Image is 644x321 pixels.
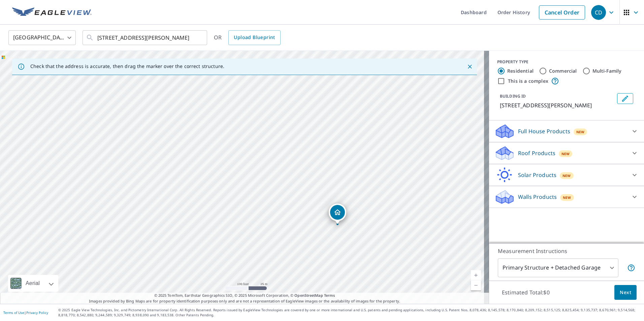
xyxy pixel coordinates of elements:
a: Terms [324,293,335,298]
p: Roof Products [518,149,555,157]
label: Commercial [549,68,577,74]
input: Search by address or latitude-longitude [97,28,193,47]
a: OpenStreetMap [294,293,323,298]
a: Upload Blueprint [228,30,280,45]
div: Walls ProductsNew [494,189,639,205]
div: Solar ProductsNew [494,167,639,183]
div: Full House ProductsNew [494,123,639,139]
p: Solar Products [518,171,556,179]
label: Residential [507,68,534,74]
div: Roof ProductsNew [494,145,639,161]
span: New [576,129,585,135]
label: Multi-Family [592,68,622,74]
p: Estimated Total: $0 [496,285,555,300]
button: Close [465,62,474,71]
p: Full House Products [518,127,570,135]
p: © 2025 Eagle View Technologies, Inc. and Pictometry International Corp. All Rights Reserved. Repo... [58,308,641,318]
div: PROPERTY TYPE [497,59,636,65]
p: | [3,311,48,315]
img: EV Logo [12,7,92,17]
div: CD [591,5,606,20]
a: Current Level 18, Zoom Out [471,280,481,290]
a: Privacy Policy [26,310,48,315]
button: Edit building 1 [617,93,633,104]
button: Next [614,285,637,300]
span: Next [620,288,631,297]
label: This is a complex [508,78,548,84]
a: Cancel Order [539,5,585,20]
p: Measurement Instructions [498,247,635,255]
div: Dropped pin, building 1, Residential property, 4230 Wismer Rd Doylestown, PA 18902 [329,204,346,224]
div: Primary Structure + Detached Garage [498,258,618,277]
div: [GEOGRAPHIC_DATA] [8,28,76,47]
span: New [561,151,570,156]
span: Your report will include the primary structure and a detached garage if one exists. [627,264,635,272]
p: BUILDING ID [500,93,526,99]
span: © 2025 TomTom, Earthstar Geographics SIO, © 2025 Microsoft Corporation, © [154,293,335,298]
p: Walls Products [518,193,557,201]
span: New [562,173,571,178]
span: Upload Blueprint [234,33,275,42]
div: Aerial [24,275,42,292]
span: New [563,195,571,200]
div: OR [214,30,281,45]
a: Terms of Use [3,310,24,315]
p: Check that the address is accurate, then drag the marker over the correct structure. [30,63,224,69]
a: Current Level 18, Zoom In [471,270,481,280]
p: [STREET_ADDRESS][PERSON_NAME] [500,101,614,109]
div: Aerial [8,275,58,292]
